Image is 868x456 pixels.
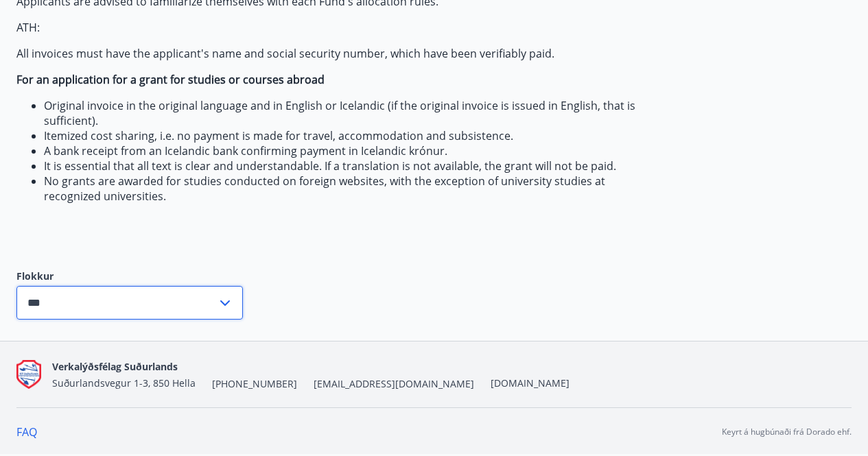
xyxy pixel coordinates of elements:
[212,377,297,391] span: [PHONE_NUMBER]
[491,376,570,389] a: [DOMAIN_NAME]
[16,46,664,61] p: All invoices must have the applicant's name and social security number, which have been verifiabl...
[52,360,178,373] span: Verkalýðsfélag Suðurlands
[16,360,41,389] img: Q9do5ZaFAFhn9lajViqaa6OIrJ2A2A46lF7VsacK.png
[44,98,664,128] li: Original invoice in the original language and in English or Icelandic (if the original invoice is...
[44,158,664,173] li: It is essential that all text is clear and understandable. If a translation is not available, the...
[44,143,664,158] li: A bank receipt from an Icelandic bank confirming payment in Icelandic krónur.
[16,424,37,440] a: FAQ
[16,269,243,283] label: Flokkur
[16,72,325,87] strong: For an application for a grant for studies or courses abroad
[722,426,852,438] p: Keyrt á hugbúnaði frá Dorado ehf.
[314,377,474,391] span: [EMAIL_ADDRESS][DOMAIN_NAME]
[44,128,664,143] li: Itemized cost sharing, i.e. no payment is made for travel, accommodation and subsistence.
[16,20,664,35] p: ATH:
[44,173,664,204] li: No grants are awarded for studies conducted on foreign websites, with the exception of university...
[52,376,196,389] span: Suðurlandsvegur 1-3, 850 Hella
